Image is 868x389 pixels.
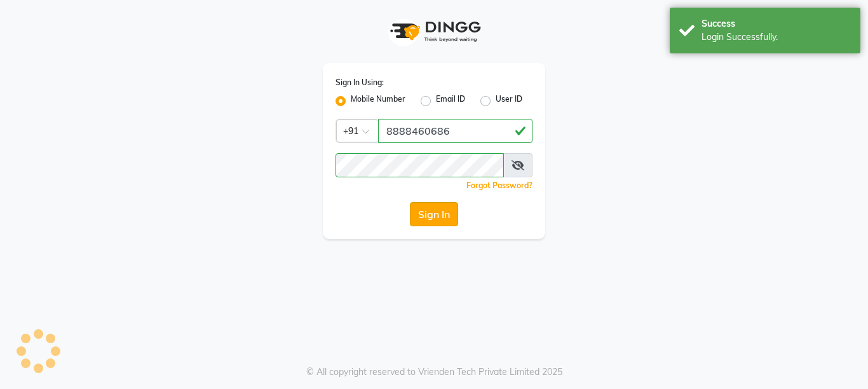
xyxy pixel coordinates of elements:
[702,17,851,31] div: Success
[351,93,405,109] label: Mobile Number
[378,119,532,143] input: Username
[496,93,522,109] label: User ID
[336,77,384,88] label: Sign In Using:
[383,13,485,50] img: logo1.svg
[702,31,851,44] div: Login Successfully.
[336,153,504,177] input: Username
[436,93,465,109] label: Email ID
[410,202,458,226] button: Sign In
[466,181,532,190] a: Forgot Password?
